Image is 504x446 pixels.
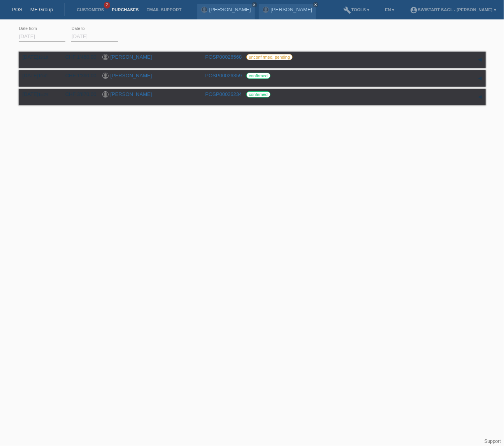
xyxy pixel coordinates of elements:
div: [DATE] [23,91,54,97]
a: POSP00026568 [205,54,242,60]
a: close [313,2,318,7]
a: POSP00026234 [205,91,242,97]
a: [PERSON_NAME] [111,54,152,60]
div: [DATE] [23,54,54,60]
div: expand/collapse [474,54,486,66]
label: confirmed [246,91,270,98]
a: close [252,2,257,7]
a: Email Support [142,7,185,12]
div: expand/collapse [474,91,486,103]
div: CHF 3'870.00 [60,91,97,97]
div: [DATE] [23,73,54,78]
a: [PERSON_NAME] [111,91,152,97]
a: [PERSON_NAME] [209,7,251,12]
div: CHF 1'450.00 [60,54,97,60]
a: [PERSON_NAME] [111,73,152,78]
a: POSP00026359 [205,73,242,78]
a: POS — MF Group [12,7,53,12]
i: close [253,3,256,7]
a: Support [485,439,501,444]
a: Purchases [108,7,142,12]
span: 19:18 [38,55,48,59]
a: [PERSON_NAME] [271,7,313,12]
span: 15:24 [38,92,48,97]
a: Customers [73,7,108,12]
div: expand/collapse [474,73,486,84]
i: account_circle [410,6,418,14]
span: 10:41 [38,74,48,78]
div: CHF 1'390.00 [60,73,97,78]
i: build [344,6,351,14]
span: 2 [104,2,110,9]
a: account_circleSwistart Sagl - [PERSON_NAME] ▾ [406,7,500,12]
a: EN ▾ [381,7,399,12]
label: unconfirmed, pending [246,54,293,60]
a: buildTools ▾ [340,7,374,12]
label: confirmed [246,73,270,79]
i: close [314,3,318,7]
